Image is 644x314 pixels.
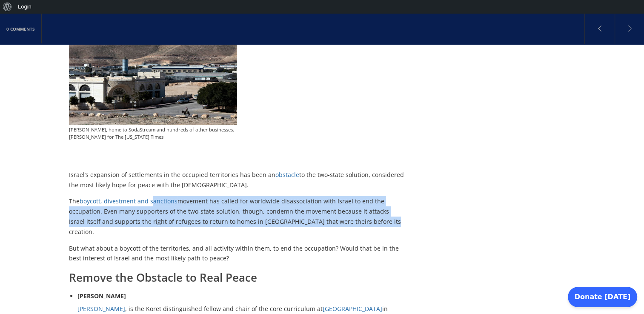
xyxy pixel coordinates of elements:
[275,171,299,179] a: obstacle
[69,125,241,143] p: [PERSON_NAME], home to SodaStream and hundreds of other businesses.[PERSON_NAME] for The [US_STAT...
[69,196,406,237] p: The movement has called for worldwide disassociation with Israel to end the occupation. Even many...
[77,292,126,300] strong: [PERSON_NAME]
[80,197,177,205] a: boycott, divestment and sanctions
[69,13,237,125] img: mishor-adumim
[69,270,406,285] h3: Remove the Obstacle to Real Peace
[77,305,125,313] a: [PERSON_NAME]
[69,243,406,264] p: But what about a boycott of the territories, and all activity within them, to end the occupation?...
[323,305,382,313] a: [GEOGRAPHIC_DATA]
[69,170,406,190] p: Israel’s expansion of settlements in the occupied territories has been an to the two-state soluti...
